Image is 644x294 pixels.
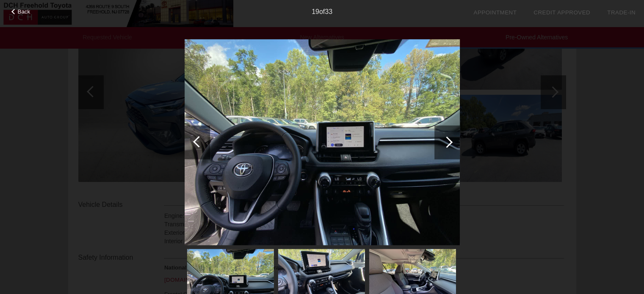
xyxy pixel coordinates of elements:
[325,8,332,15] span: 33
[533,9,590,16] a: Credit Approved
[607,9,636,16] a: Trade-In
[185,39,460,246] img: ffc3d6a3f5da5262e387435b20fc9ffex.jpg
[473,9,517,16] a: Appointment
[312,8,319,15] span: 19
[18,8,30,15] span: Back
